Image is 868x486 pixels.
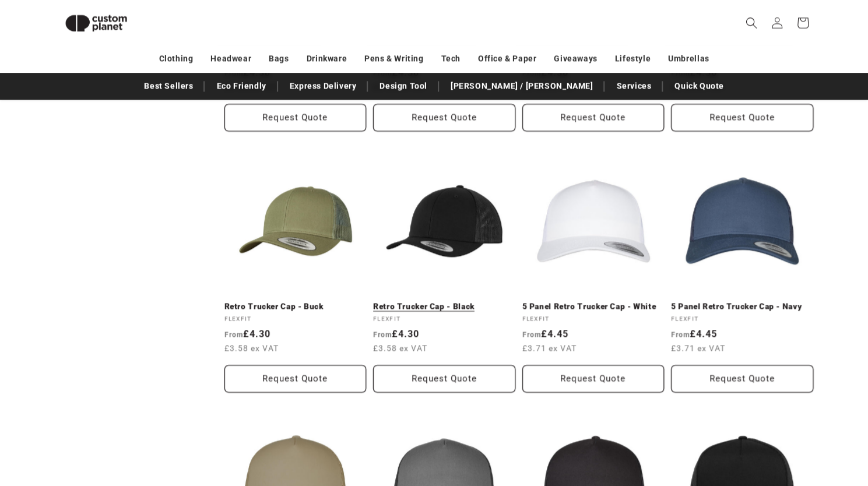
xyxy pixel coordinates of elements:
a: Express Delivery [284,76,363,96]
: Request Quote [671,365,813,392]
a: Tech [441,48,460,69]
a: Lifestyle [615,48,651,69]
a: Best Sellers [138,76,199,96]
a: Design Tool [374,76,433,96]
a: [PERSON_NAME] / [PERSON_NAME] [445,76,599,96]
img: Custom Planet [55,5,137,41]
a: Clothing [159,48,194,69]
a: 5 Panel Retro Trucker Cap - White [522,301,665,312]
a: Quick Quote [669,76,730,96]
a: Bags [269,48,289,69]
iframe: Chat Widget [673,360,868,486]
a: Headwear [210,48,251,69]
a: 5 Panel Retro Trucker Cap - Navy [671,301,813,312]
a: Services [610,76,657,96]
a: Office & Paper [478,48,536,69]
a: Umbrellas [668,48,709,69]
a: Drinkware [307,48,347,69]
button: Request Quote [224,365,367,392]
button: Request Quote [373,365,515,392]
summary: Search [739,10,764,36]
button: Request Quote [671,104,813,131]
a: Retro Trucker Cap - Black [373,301,515,312]
button: Request Quote [522,104,665,131]
button: Request Quote [224,104,367,131]
a: Eco Friendly [210,76,272,96]
a: Giveaways [554,48,597,69]
button: Request Quote [373,104,515,131]
: Request Quote [522,365,665,392]
a: Pens & Writing [364,48,423,69]
a: Retro Trucker Cap - Buck [224,301,367,312]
